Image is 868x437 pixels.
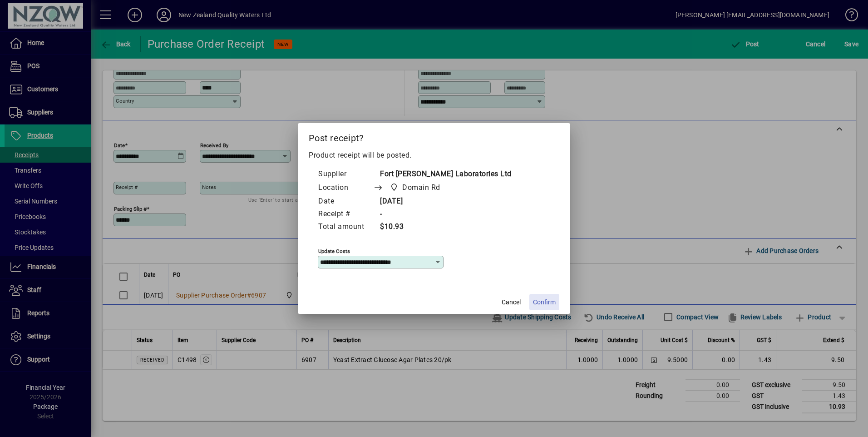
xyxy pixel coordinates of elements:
button: Confirm [529,294,559,310]
span: Domain Rd [387,181,444,194]
td: Supplier [318,168,373,181]
span: Confirm [533,298,556,307]
td: Receipt # [318,208,373,221]
mat-label: Update costs [318,248,350,254]
td: - [373,208,512,221]
button: Cancel [497,294,526,310]
span: Cancel [502,298,521,307]
td: Total amount [318,221,373,233]
td: Date [318,195,373,208]
span: Domain Rd [402,182,440,193]
td: Location [318,181,373,195]
p: Product receipt will be posted. [309,150,559,161]
td: Fort [PERSON_NAME] Laboratories Ltd [373,168,512,181]
h2: Post receipt? [298,123,570,149]
td: [DATE] [373,195,512,208]
td: $10.93 [373,221,512,233]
